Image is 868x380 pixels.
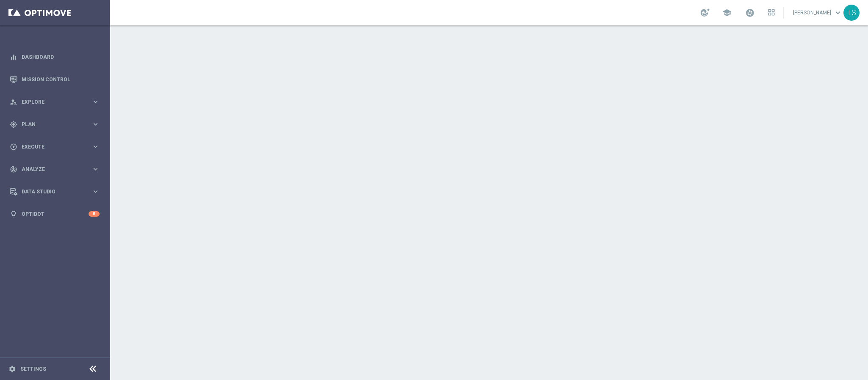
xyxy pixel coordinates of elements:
div: TS [843,5,860,21]
button: gps_fixed Plan keyboard_arrow_right [9,121,100,128]
a: [PERSON_NAME]keyboard_arrow_down [792,6,843,19]
button: equalizer Dashboard [9,54,100,61]
a: Settings [20,366,46,372]
button: lightbulb Optibot 8 [9,211,100,218]
button: Data Studio keyboard_arrow_right [9,188,100,195]
span: school [722,8,732,17]
span: Data Studio [22,189,92,194]
div: Dashboard [10,46,100,68]
i: play_circle_outline [10,143,17,151]
span: keyboard_arrow_down [833,8,843,17]
div: Data Studio [10,188,92,196]
i: keyboard_arrow_right [92,120,100,128]
span: Analyze [22,167,92,172]
i: gps_fixed [10,121,17,128]
a: Mission Control [22,68,100,91]
div: Explore [10,98,92,106]
i: equalizer [10,53,17,61]
div: 8 [89,211,100,217]
div: Optibot [10,203,100,225]
button: Mission Control [9,76,100,83]
div: Execute [10,143,92,151]
div: Analyze [10,165,92,173]
i: lightbulb [10,210,17,218]
i: keyboard_arrow_right [92,143,100,151]
span: Plan [22,122,92,127]
span: Explore [22,99,92,105]
a: Optibot [22,203,89,225]
i: track_changes [10,165,17,173]
i: person_search [10,98,17,106]
div: Plan [10,121,92,128]
a: Dashboard [22,46,100,68]
span: Execute [22,144,92,149]
button: person_search Explore keyboard_arrow_right [9,99,100,105]
i: keyboard_arrow_right [92,187,100,196]
i: settings [8,365,16,373]
i: keyboard_arrow_right [92,165,100,173]
button: play_circle_outline Execute keyboard_arrow_right [9,143,100,150]
button: track_changes Analyze keyboard_arrow_right [9,166,100,173]
div: Mission Control [10,68,100,91]
i: keyboard_arrow_right [92,98,100,106]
